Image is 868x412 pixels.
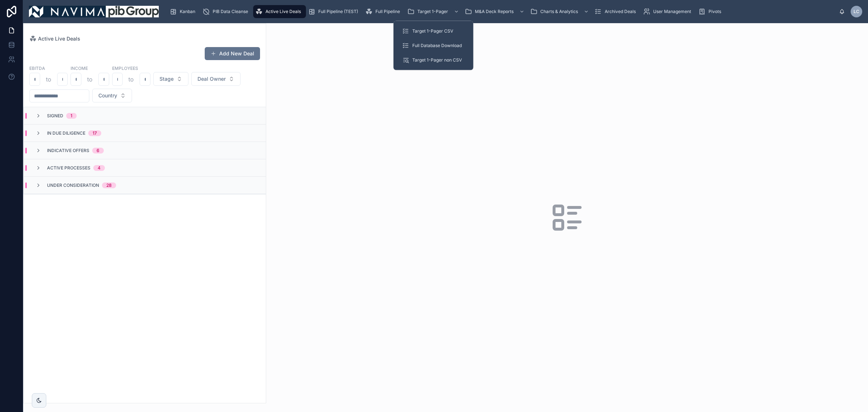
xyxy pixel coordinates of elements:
[205,47,260,60] button: Add New Deal
[318,9,358,14] span: Full Pipeline (TEST)
[47,165,90,171] span: Active Processes
[180,9,195,14] span: Kanban
[696,5,726,18] a: Pivots
[398,54,469,67] a: Target 1-Pager non CSV
[253,5,306,18] a: Active Live Deals
[93,130,97,136] div: 17
[29,6,159,17] img: App logo
[47,130,85,136] span: In Due Diligence
[165,4,839,20] div: scrollable content
[87,75,93,84] p: to
[153,72,188,86] button: Select Button
[97,148,99,154] div: 6
[375,9,400,14] span: Full Pipeline
[605,9,636,14] span: Archived Deals
[412,57,462,63] span: Target 1-Pager non CSV
[112,65,138,71] label: Employees
[463,5,528,18] a: M&A Deck Reports
[540,9,578,14] span: Charts & Analytics
[46,75,51,84] p: to
[641,5,696,18] a: User Management
[167,5,200,18] a: Kanban
[159,75,174,83] span: Stage
[306,5,363,18] a: Full Pipeline (TEST)
[398,39,469,52] a: Full Database Download
[47,113,63,119] span: Signed
[197,75,226,83] span: Deal Owner
[653,9,691,14] span: User Management
[405,5,463,18] a: Target 1-Pager
[412,28,453,34] span: Target 1-Pager CSV
[29,65,45,71] label: EBITDA
[98,165,101,171] div: 4
[47,182,99,188] span: Under Consideration
[38,35,80,42] span: Active Live Deals
[528,5,592,18] a: Charts & Analytics
[106,182,112,188] div: 28
[191,72,241,86] button: Select Button
[47,148,89,154] span: Indicative Offers
[128,75,134,84] p: to
[417,9,448,14] span: Target 1-Pager
[363,5,405,18] a: Full Pipeline
[213,9,248,14] span: PIB Data Cleanse
[709,9,721,14] span: Pivots
[475,9,514,14] span: M&A Deck Reports
[265,9,301,14] span: Active Live Deals
[200,5,253,18] a: PIB Data Cleanse
[29,35,80,42] a: Active Live Deals
[92,89,132,102] button: Select Button
[398,25,469,38] a: Target 1-Pager CSV
[412,43,462,49] span: Full Database Download
[71,113,72,119] div: 1
[592,5,641,18] a: Archived Deals
[854,9,859,14] span: LC
[71,65,88,71] label: Income
[98,92,117,99] span: Country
